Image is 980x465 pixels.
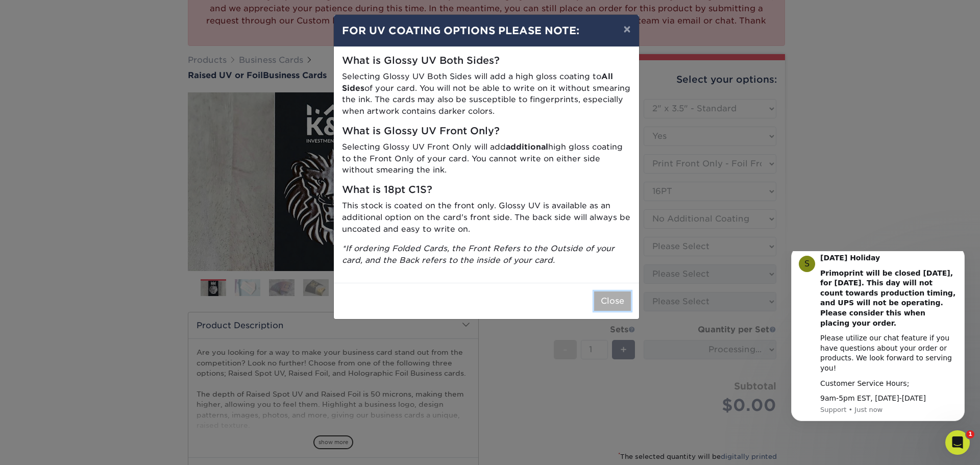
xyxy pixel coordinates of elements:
[342,200,631,235] p: This stock is coated on the front only. Glossy UV is available as an additional option on the car...
[342,126,631,137] h5: What is Glossy UV Front Only?
[44,18,180,76] b: Primoprint will be closed [DATE], for [DATE]. This day will not count towards production timing, ...
[23,5,39,21] div: Profile image for Support
[966,430,974,438] span: 1
[342,184,631,196] h5: What is 18pt C1S?
[342,141,631,176] p: Selecting Glossy UV Front Only will add high gloss coating to the Front Only of your card. You ca...
[945,430,970,455] iframe: Intercom live chat
[342,55,631,67] h5: What is Glossy UV Both Sides?
[44,142,181,153] div: 9am-5pm EST, [DATE]-[DATE]
[615,15,639,43] button: ×
[342,71,631,117] p: Selecting Glossy UV Both Sides will add a high gloss coating to of your card. You will not be abl...
[44,82,181,122] div: Please utilize our chat feature if you have questions about your order or products. We look forwa...
[44,154,181,163] p: Message from Support, sent Just now
[44,3,104,11] b: [DATE] Holiday
[776,251,980,437] iframe: Intercom notifications message
[44,2,181,153] div: Message content
[44,128,181,138] div: Customer Service Hours;
[342,243,615,265] i: *If ordering Folded Cards, the Front Refers to the Outside of your card, and the Back refers to t...
[342,23,631,38] h4: FOR UV COATING OPTIONS PLEASE NOTE:
[506,142,548,152] strong: additional
[594,291,631,311] button: Close
[342,71,613,93] strong: All Sides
